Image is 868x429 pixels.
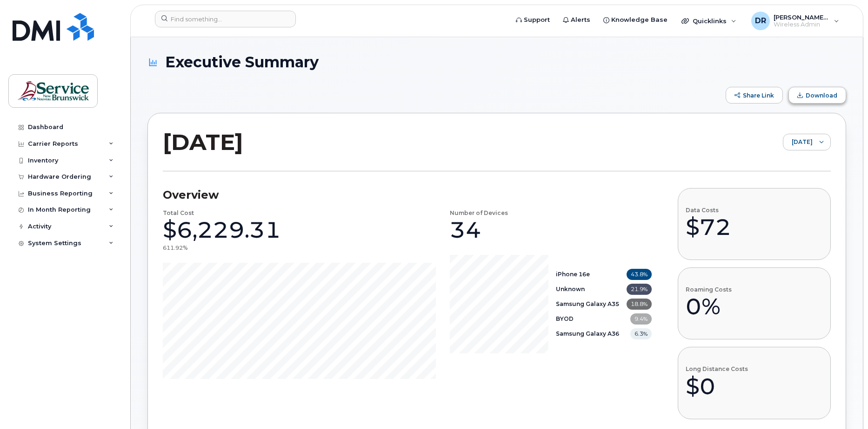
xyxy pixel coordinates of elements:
span: Download [806,92,837,99]
div: $6,229.31 [163,216,281,244]
span: 18.8% [627,299,652,310]
div: $72 [686,213,731,241]
span: 9.4% [630,313,652,325]
div: 611.92% [163,244,187,252]
b: BYOD [556,315,574,322]
b: Unknown [556,286,585,292]
h3: Overview [163,188,652,202]
div: 34 [450,216,481,244]
span: 43.8% [627,269,652,280]
b: Samsung Galaxy A35 [556,300,619,307]
b: Samsung Galaxy A36 [556,330,619,337]
b: iPhone 16e [556,271,590,278]
div: $0 [686,372,748,400]
div: 0% [686,292,732,320]
span: Executive Summary [165,54,319,70]
span: Share Link [743,92,774,99]
span: July 2025 [783,134,813,151]
h4: Data Costs [686,207,731,213]
h4: Long Distance Costs [686,366,748,372]
h4: Number of Devices [450,210,508,216]
h2: [DATE] [163,128,243,156]
button: Download [788,87,846,104]
h4: Roaming Costs [686,286,732,292]
span: 21.9% [627,284,652,295]
button: Share Link [726,87,783,104]
h4: Total Cost [163,210,194,216]
span: 6.3% [630,328,652,339]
